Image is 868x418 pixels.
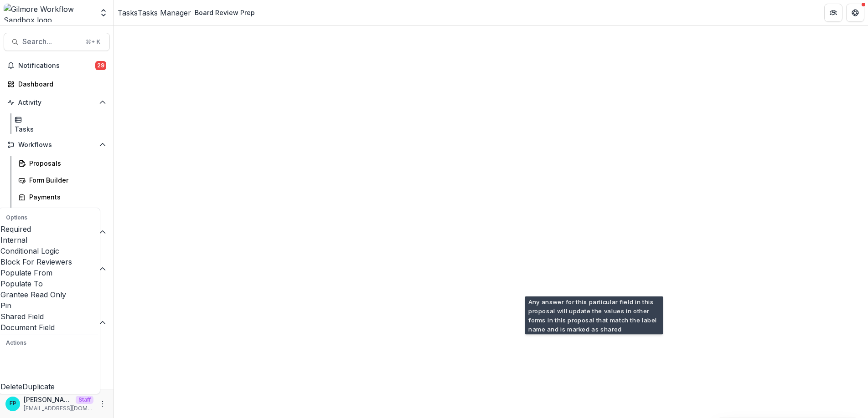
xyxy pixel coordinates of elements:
[15,189,110,204] a: Payments
[29,158,103,168] div: Proposals
[15,173,110,188] a: Form Builder
[29,175,103,185] div: Form Builder
[138,7,191,18] a: Tasks Manager
[0,300,98,311] div: Pin
[195,8,255,17] div: Board Review Prep
[10,401,16,407] div: Fanny Pinoul
[95,61,106,70] span: 29
[846,4,864,22] button: Get Help
[0,224,98,234] div: Required
[0,267,98,278] div: Populate From
[4,58,110,73] button: Notifications29
[97,4,110,22] button: Open entity switcher
[29,192,103,202] div: Payments
[76,396,93,404] p: Staff
[0,289,98,300] div: Grantee Read Only
[97,398,108,409] button: More
[0,278,98,289] div: Populate To
[6,339,93,347] p: Actions
[24,404,93,413] p: [EMAIL_ADDRESS][DOMAIN_NAME]
[4,4,93,22] img: Gilmore Workflow Sandbox logo
[24,395,72,404] p: [PERSON_NAME]
[18,141,95,149] span: Workflows
[84,37,102,47] div: ⌘ + K
[4,138,110,152] button: Open Workflows
[15,113,34,134] a: Tasks
[18,99,95,107] span: Activity
[15,206,110,221] a: Grantee Reports
[15,124,34,134] div: Tasks
[4,95,110,110] button: Open Activity
[0,256,98,267] div: Block For Reviewers
[0,322,98,333] div: Document Field
[0,234,98,245] div: Internal
[22,349,55,392] button: Duplicate
[0,245,98,256] div: Conditional Logic
[22,37,80,46] span: Search...
[18,79,103,89] div: Dashboard
[15,156,110,171] a: Proposals
[6,214,93,222] p: Options
[0,311,98,322] div: Shared Field
[0,359,22,392] button: Delete
[118,7,138,18] a: Tasks
[4,76,110,92] a: Dashboard
[18,62,95,70] span: Notifications
[118,6,258,19] nav: breadcrumb
[824,4,842,22] button: Partners
[4,33,110,51] button: Search...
